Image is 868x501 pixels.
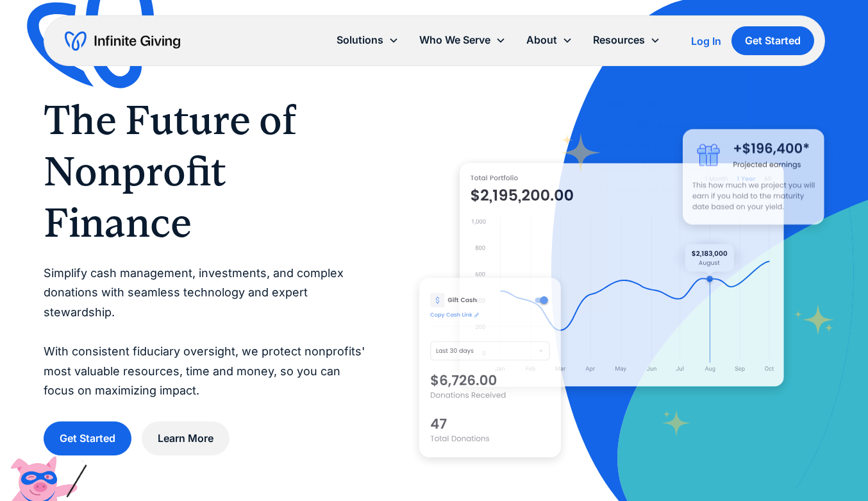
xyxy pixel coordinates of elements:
[794,304,835,336] img: fundraising star
[419,278,561,457] img: donation software for nonprofits
[65,31,180,51] a: home
[731,26,814,55] a: Get Started
[690,36,721,46] div: Log In
[582,26,670,54] div: Resources
[592,31,644,49] div: Resources
[598,116,730,133] a: Crypto Whitepaper
[326,26,408,54] div: Solutions
[419,31,490,49] div: Who We Serve
[44,421,131,455] a: Get Started
[598,94,730,112] a: Case Studies
[460,163,784,387] img: nonprofit donation platform
[598,137,730,155] a: Investment Policy Template
[142,421,230,455] a: Learn More
[44,94,368,248] h1: The Future of Nonprofit Finance
[582,62,746,209] nav: Resources
[526,31,556,49] div: About
[598,73,730,90] a: Blog
[598,180,730,198] a: Ultimate Guides
[690,33,721,49] a: Log In
[515,26,582,54] div: About
[408,26,515,54] div: Who We Serve
[598,159,730,176] a: Detailed Firm Summary
[336,31,383,49] div: Solutions
[44,264,368,401] p: Simplify cash management, investments, and complex donations with seamless technology and expert ...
